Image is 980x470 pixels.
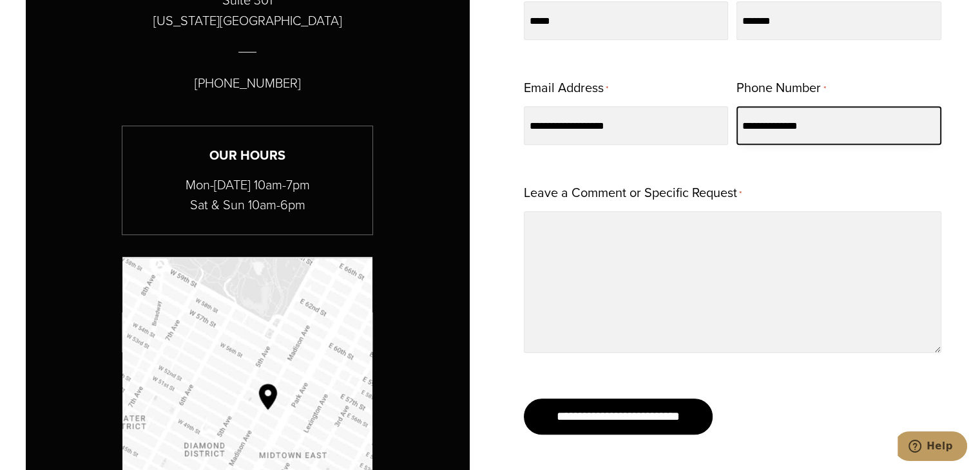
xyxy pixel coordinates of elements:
[524,76,608,101] label: Email Address
[122,146,372,165] h3: Our Hours
[898,431,967,464] iframe: Opens a widget where you can chat to one of our agents
[195,73,301,93] p: [PHONE_NUMBER]
[122,175,372,215] p: Mon-[DATE] 10am-7pm Sat & Sun 10am-6pm
[524,181,742,206] label: Leave a Comment or Specific Request
[736,76,825,101] label: Phone Number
